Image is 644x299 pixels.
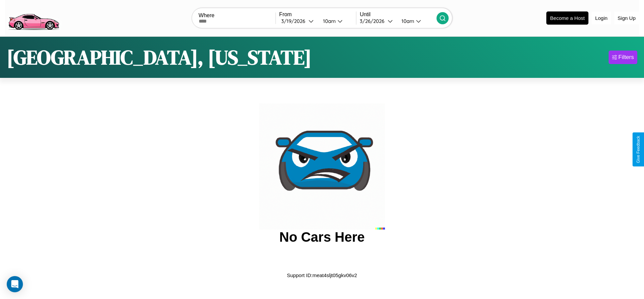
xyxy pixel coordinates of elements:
p: Support ID: meat4sljt05gkv06v2 [287,271,357,280]
div: Filters [618,54,634,61]
div: Give Feedback [636,136,641,163]
img: car [259,103,385,230]
button: Login [592,12,611,24]
button: Become a Host [546,11,588,25]
div: 10am [320,18,337,24]
button: 10am [396,18,437,25]
button: Filters [609,51,637,64]
button: 3/19/2026 [279,18,318,25]
div: 10am [398,18,416,24]
h2: No Cars Here [279,230,364,245]
label: From [279,11,356,18]
label: Until [360,11,437,18]
label: Where [199,12,276,19]
div: 3 / 26 / 2026 [360,18,388,24]
div: Open Intercom Messenger [7,276,23,292]
button: Sign Up [614,12,639,24]
button: 10am [318,18,356,25]
h1: [GEOGRAPHIC_DATA], [US_STATE] [7,43,312,71]
div: 3 / 19 / 2026 [281,18,309,24]
img: logo [5,3,62,32]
